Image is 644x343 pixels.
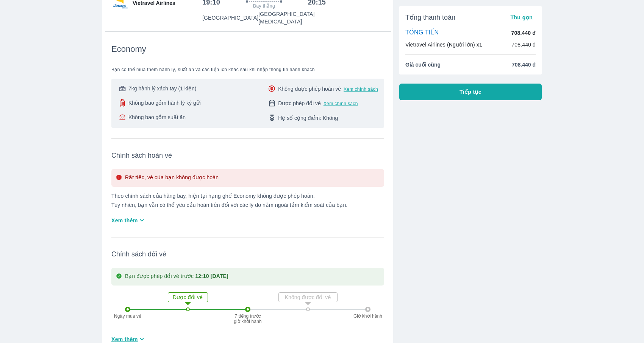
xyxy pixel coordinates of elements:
[111,314,145,319] p: Ngày mua vé
[399,84,542,100] button: Tiếp tục
[512,61,536,68] span: 708.440 đ
[108,214,149,227] button: Xem thêm
[111,151,384,160] span: Chính sách hoàn vé
[344,86,378,92] button: Xem chính sách
[405,61,441,68] span: Giá cuối cùng
[125,272,228,281] p: Bạn được phép đổi vé trước
[511,41,536,48] p: 708.440 đ
[195,273,228,279] strong: 12:10 [DATE]
[169,293,207,301] p: Được đổi vé
[202,14,258,22] p: [GEOGRAPHIC_DATA]
[128,113,186,121] span: Không bao gồm suất ăn
[511,29,536,37] p: 708.440 đ
[111,193,384,208] p: Theo chính sách của hãng bay, hiện tại hạng ghế Economy không được phép hoàn. Tuy nhiên, bạn vẫn ...
[258,10,326,25] p: [GEOGRAPHIC_DATA] [MEDICAL_DATA]
[253,3,275,9] span: Bay thẳng
[405,29,439,37] p: TỔNG TIỀN
[351,314,385,319] p: Giờ khởi hành
[278,85,341,93] span: Không được phép hoàn vé
[233,314,263,324] p: 7 tiếng trước giờ khởi hành
[278,114,338,122] span: Hệ số cộng điểm: Không
[125,174,219,182] p: Rất tiếc, vé của bạn không được hoàn
[128,99,201,107] span: Không bao gồm hành lý ký gửi
[111,67,384,73] span: Bạn có thể mua thêm hành lý, suất ăn và các tiện ích khác sau khi nhập thông tin hành khách
[280,293,336,301] p: Không được đổi vé
[510,14,533,20] span: Thu gọn
[324,101,358,107] button: Xem chính sách
[278,99,321,107] span: Được phép đổi vé
[111,44,146,54] span: Economy
[460,88,481,96] span: Tiếp tục
[405,41,482,48] p: Vietravel Airlines (Người lớn) x1
[507,12,536,23] button: Thu gọn
[405,13,455,22] span: Tổng thanh toán
[111,250,384,259] span: Chính sách đổi vé
[111,217,138,224] span: Xem thêm
[111,335,138,343] span: Xem thêm
[128,85,196,92] span: 7kg hành lý xách tay (1 kiện)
